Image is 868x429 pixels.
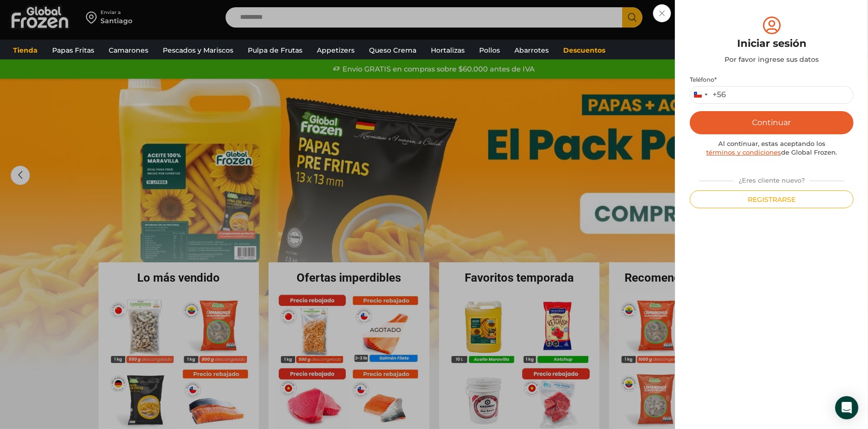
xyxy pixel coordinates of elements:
div: +56 [712,90,726,100]
a: Tienda [8,41,43,59]
button: Continuar [690,111,854,134]
button: Selected country [690,86,726,103]
a: Pescados y Mariscos [158,41,238,59]
a: Appetizers [312,41,359,59]
button: Registrarse [690,190,854,208]
div: Por favor ingrese sus datos [690,55,854,64]
label: Teléfono [690,76,854,84]
a: Hortalizas [426,41,470,59]
div: Iniciar sesión [690,36,854,51]
div: Open Intercom Messenger [835,396,858,419]
div: ¿Eres cliente nuevo? [694,172,849,185]
a: Pulpa de Frutas [243,41,307,59]
a: Camarones [104,41,153,59]
a: Descuentos [558,41,610,59]
a: términos y condiciones [706,148,781,156]
a: Papas Fritas [47,41,99,59]
div: Al continuar, estas aceptando los de Global Frozen. [690,139,854,157]
img: tabler-icon-user-circle.svg [761,14,783,36]
a: Abarrotes [510,41,554,59]
a: Pollos [474,41,505,59]
a: Queso Crema [364,41,421,59]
